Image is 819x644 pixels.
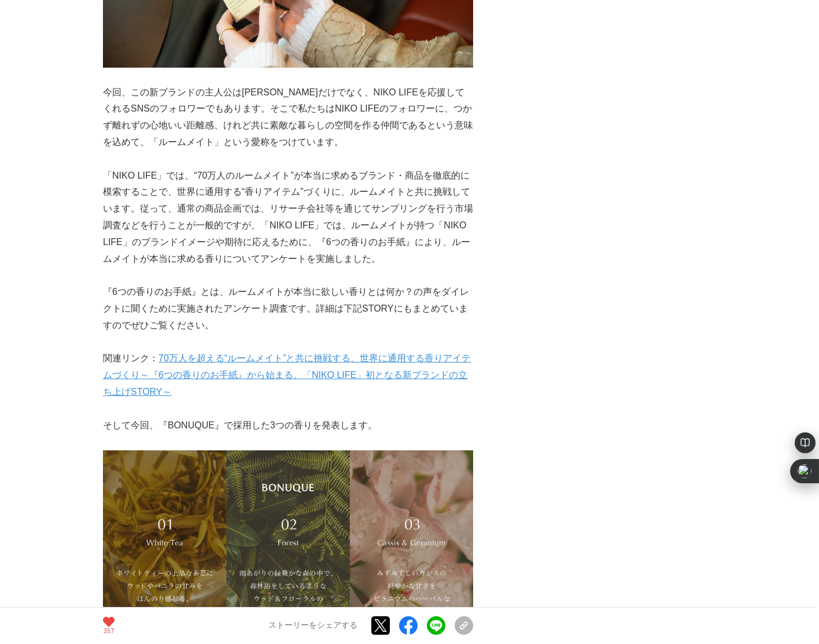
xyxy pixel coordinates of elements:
p: 357 [103,628,115,634]
p: 「NIKO LIFE」では、“70万人のルームメイト”が本当に求めるブランド・商品を徹底的に模索することで、世界に通用する“香りアイテム”づくりに、ルームメイトと共に挑戦しています。従って、通常... [103,168,473,268]
p: そして今回、『BONUQUE』で採用した3つの香りを発表します。 [103,417,473,434]
p: 今回、この新ブランドの主人公は[PERSON_NAME]だけでなく、NIKO LIFEを応援してくれるSNSのフォロワーでもあります。そこで私たちはNIKO LIFEのフォロワーに、つかず離れず... [103,84,473,151]
p: ストーリーをシェアする [268,621,357,631]
a: 70万人を超える“ルームメイト”と共に挑戦する、世界に通用する香りアイテムづくり～『6つの香りのお手紙』から始まる、「NIKO LIFE」初となる新ブランドの立ち上げSTORY～ [103,353,471,397]
p: 関連リンク： [103,350,473,400]
p: 『6つの香りのお手紙』とは、ルームメイトが本当に欲しい香りとは何か？の声をダイレクトに聞くために実施されたアンケート調査です。詳細は下記STORYにもまとめていますのでぜひご覧ください。 [103,284,473,334]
